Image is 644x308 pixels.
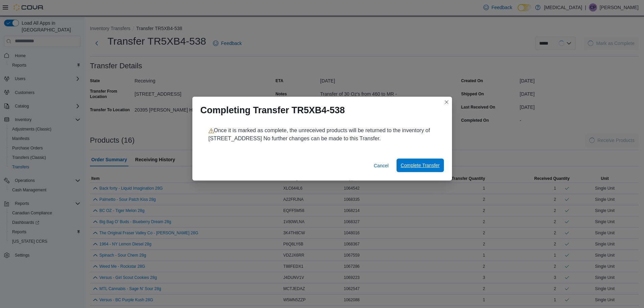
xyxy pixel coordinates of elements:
span: Cancel [374,162,389,169]
span: Complete Transfer [401,162,439,169]
button: Closes this modal window [443,98,451,106]
button: Complete Transfer [397,159,444,172]
button: Cancel [371,159,391,172]
h1: Completing Transfer TR5XB4-538 [200,105,345,116]
p: Once it is marked as complete, the unreceived products will be returned to the inventory of [STRE... [209,126,436,143]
